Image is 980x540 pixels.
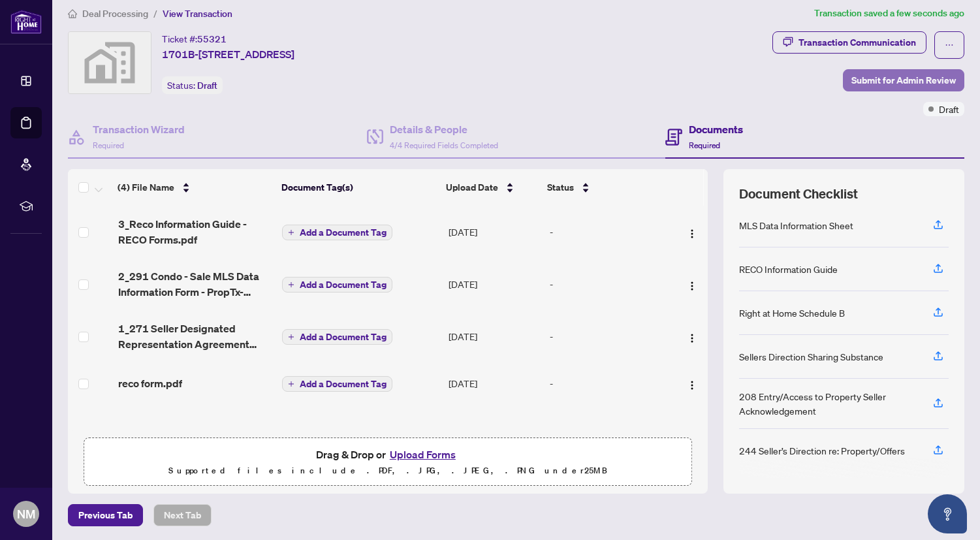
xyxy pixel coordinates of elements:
h4: Transaction Wizard [93,121,185,137]
span: plus [288,281,294,288]
button: Transaction Communication [772,31,926,54]
span: 55321 [197,33,227,45]
img: svg%3e [69,32,151,93]
span: Add a Document Tag [300,332,387,341]
span: home [68,9,77,18]
span: 1_271 Seller Designated Representation Agreement Authority to Offer for Sale - PropTx-[PERSON_NAM... [118,321,272,352]
span: Draft [939,102,959,116]
button: Add a Document Tag [282,277,392,293]
th: Upload Date [441,169,542,206]
button: Open asap [928,494,967,533]
button: Submit for Admin Review [843,69,964,91]
span: Add a Document Tag [300,379,387,389]
div: Status: [162,76,223,94]
span: plus [288,334,294,340]
img: Logo [687,281,697,291]
button: Logo [682,373,703,394]
span: Required [689,140,720,150]
div: Right at Home Schedule B [739,306,845,320]
img: logo [10,10,42,34]
div: - [550,376,667,390]
div: MLS Data Information Sheet [739,218,853,232]
span: Add a Document Tag [300,280,387,289]
span: Add a Document Tag [300,228,387,237]
button: Add a Document Tag [282,376,392,392]
h4: Details & People [390,121,498,137]
button: Logo [682,221,703,242]
button: Add a Document Tag [282,375,392,392]
img: Logo [687,229,697,239]
span: Draft [197,80,217,91]
span: 3_Reco Information Guide - RECO Forms.pdf [118,216,272,247]
span: Deal Processing [82,8,148,20]
span: View Transaction [163,8,232,20]
span: Document Checklist [739,185,858,203]
td: [DATE] [443,310,545,362]
span: 2_291 Condo - Sale MLS Data Information Form - PropTx-[PERSON_NAME].pdf [118,268,272,300]
span: NM [17,505,35,523]
button: Add a Document Tag [282,224,392,241]
button: Previous Tab [68,504,143,526]
h4: Documents [689,121,743,137]
div: 244 Seller’s Direction re: Property/Offers [739,443,905,458]
span: Required [93,140,124,150]
div: - [550,277,667,291]
span: Drag & Drop or [316,446,460,463]
img: Logo [687,333,697,343]
button: Add a Document Tag [282,328,392,345]
div: Ticket #: [162,31,227,46]
th: Status [542,169,668,206]
span: reco form.pdf [118,375,182,391]
span: (4) File Name [118,180,174,195]
span: Upload Date [446,180,498,195]
button: Add a Document Tag [282,276,392,293]
span: plus [288,381,294,387]
div: RECO Information Guide [739,262,838,276]
div: Sellers Direction Sharing Substance [739,349,883,364]
p: Supported files include .PDF, .JPG, .JPEG, .PNG under 25 MB [92,463,684,479]
button: Next Tab [153,504,212,526]
td: [DATE] [443,258,545,310]
div: 208 Entry/Access to Property Seller Acknowledgement [739,389,917,418]
span: Drag & Drop orUpload FormsSupported files include .PDF, .JPG, .JPEG, .PNG under25MB [84,438,691,486]
span: Status [547,180,574,195]
article: Transaction saved a few seconds ago [814,6,964,21]
span: Previous Tab [78,505,133,526]
span: ellipsis [945,40,954,50]
th: (4) File Name [112,169,276,206]
li: / [153,6,157,21]
div: - [550,225,667,239]
td: [DATE] [443,362,545,404]
img: Logo [687,380,697,390]
button: Add a Document Tag [282,225,392,240]
td: [DATE] [443,206,545,258]
th: Document Tag(s) [276,169,441,206]
div: Transaction Communication [798,32,916,53]
span: 1701B-[STREET_ADDRESS] [162,46,294,62]
span: plus [288,229,294,236]
div: - [550,329,667,343]
button: Logo [682,326,703,347]
span: 4/4 Required Fields Completed [390,140,498,150]
button: Upload Forms [386,446,460,463]
button: Add a Document Tag [282,329,392,345]
button: Logo [682,274,703,294]
span: Submit for Admin Review [851,70,956,91]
